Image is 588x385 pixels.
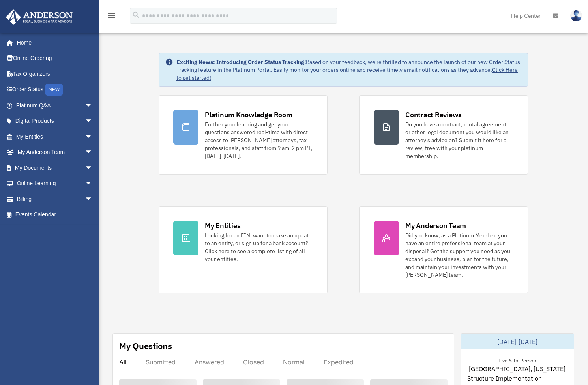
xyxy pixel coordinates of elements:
[45,84,63,96] div: NEW
[283,358,305,366] div: Normal
[6,66,105,82] a: Tax Organizers
[85,191,101,207] span: arrow_drop_down
[405,110,462,120] div: Contract Reviews
[4,9,75,25] img: Anderson Advisors Platinum Portal
[195,358,224,366] div: Answered
[205,120,313,160] div: Further your learning and get your questions answered real-time with direct access to [PERSON_NAM...
[6,129,105,145] a: My Entitiesarrow_drop_down
[6,176,105,192] a: Online Learningarrow_drop_down
[85,176,101,192] span: arrow_drop_down
[85,98,101,114] span: arrow_drop_down
[132,11,140,19] i: search
[6,82,105,98] a: Order StatusNEW
[6,113,105,129] a: Digital Productsarrow_drop_down
[176,66,518,81] a: Click Here to get started!
[85,113,101,130] span: arrow_drop_down
[359,206,528,293] a: My Anderson Team Did you know, as a Platinum Member, you have an entire professional team at your...
[176,58,306,66] strong: Exciting News: Introducing Order Status Tracking!
[469,364,566,374] span: [GEOGRAPHIC_DATA], [US_STATE]
[359,95,528,175] a: Contract Reviews Do you have a contract, rental agreement, or other legal document you would like...
[146,358,176,366] div: Submitted
[205,221,240,231] div: My Entities
[119,340,172,352] div: My Questions
[107,14,116,21] a: menu
[85,145,101,161] span: arrow_drop_down
[85,160,101,176] span: arrow_drop_down
[6,160,105,176] a: My Documentsarrow_drop_down
[405,231,513,279] div: Did you know, as a Platinum Member, you have an entire professional team at your disposal? Get th...
[159,95,328,175] a: Platinum Knowledge Room Further your learning and get your questions answered real-time with dire...
[205,231,313,263] div: Looking for an EIN, want to make an update to an entity, or sign up for a bank account? Click her...
[119,358,127,366] div: All
[6,35,101,51] a: Home
[176,58,521,82] div: Based on your feedback, we're thrilled to announce the launch of our new Order Status Tracking fe...
[85,129,101,145] span: arrow_drop_down
[405,221,466,231] div: My Anderson Team
[6,191,105,207] a: Billingarrow_drop_down
[6,51,105,66] a: Online Ordering
[405,120,513,160] div: Do you have a contract, rental agreement, or other legal document you would like an attorney's ad...
[324,358,354,366] div: Expedited
[6,207,105,223] a: Events Calendar
[492,356,542,364] div: Live & In-Person
[107,11,116,21] i: menu
[205,110,292,120] div: Platinum Knowledge Room
[6,145,105,160] a: My Anderson Teamarrow_drop_down
[243,358,264,366] div: Closed
[570,10,582,21] img: User Pic
[6,98,105,113] a: Platinum Q&Aarrow_drop_down
[159,206,328,293] a: My Entities Looking for an EIN, want to make an update to an entity, or sign up for a bank accoun...
[461,334,574,349] div: [DATE]-[DATE]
